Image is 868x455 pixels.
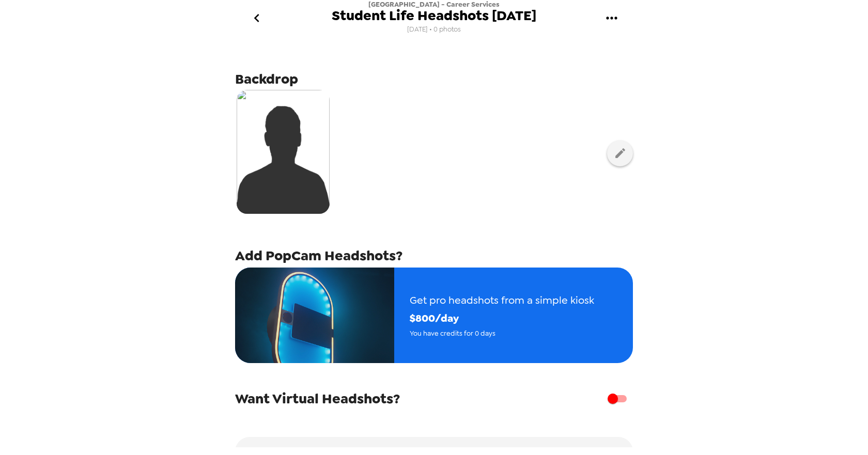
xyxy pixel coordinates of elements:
img: silhouette [237,90,330,214]
span: Backdrop [235,70,298,88]
button: gallery menu [595,2,628,35]
span: Add PopCam Headshots? [235,246,402,265]
span: Student Life Headshots [DATE] [332,9,536,23]
img: popcam example [235,268,394,363]
span: Want Virtual Headshots? [235,389,400,408]
span: $ 800 /day [410,309,594,327]
span: [DATE] • 0 photos [407,23,461,37]
button: go back [240,2,273,35]
span: You have credits for 0 days [410,327,594,339]
button: Get pro headshots from a simple kiosk$800/dayYou have credits for 0 days [235,268,633,363]
span: Get pro headshots from a simple kiosk [410,291,594,309]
